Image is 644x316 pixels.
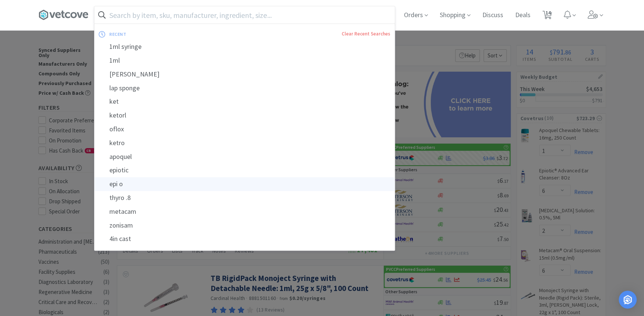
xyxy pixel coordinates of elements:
div: thyro .8 [94,191,395,205]
div: oflox [94,122,395,136]
div: recent [109,28,234,40]
div: 1ml [94,54,395,68]
div: epiotic [94,163,395,177]
div: epi o [94,177,395,191]
div: apoquel [94,150,395,164]
div: 4in cast [94,232,395,246]
div: zonisam [94,219,395,232]
div: Open Intercom Messenger [619,291,637,309]
a: Discuss [479,12,506,19]
a: Clear Recent Searches [342,31,390,37]
input: Search by item, sku, manufacturer, ingredient, size... [94,6,395,24]
div: ketro [94,136,395,150]
div: lap sponge [94,81,395,95]
a: 14 [539,13,555,19]
div: [PERSON_NAME] [94,68,395,81]
div: metacam [94,205,395,219]
div: 1ml syringe [94,40,395,54]
div: ketorl [94,109,395,122]
div: ket [94,95,395,109]
a: Deals [512,12,533,19]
